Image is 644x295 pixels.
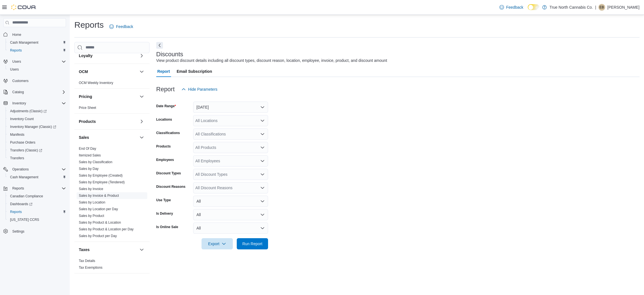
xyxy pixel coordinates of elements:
[205,238,229,249] span: Export
[8,139,38,146] a: Purchase Orders
[12,101,26,106] span: Inventory
[10,166,31,173] button: Operations
[79,153,101,157] a: Itemized Sales
[116,24,133,29] span: Feedback
[6,208,68,216] button: Reports
[497,2,525,13] a: Feedback
[79,167,99,171] span: Sales by Day
[10,156,24,160] span: Transfers
[1,165,68,173] button: Operations
[10,89,66,95] span: Catalog
[242,241,262,247] span: Run Report
[138,52,145,59] button: Loyalty
[6,115,68,123] button: Inventory Count
[79,227,134,231] span: Sales by Product & Location per Day
[79,94,137,99] button: Pricing
[79,135,137,140] button: Sales
[79,153,101,158] span: Itemized Sales
[12,167,29,172] span: Operations
[10,166,66,173] span: Operations
[528,4,539,10] input: Dark Mode
[6,200,68,208] a: Dashboards
[79,214,104,218] span: Sales by Product
[6,192,68,200] button: Canadian Compliance
[6,139,68,146] button: Purchase Orders
[1,31,68,39] button: Home
[10,31,66,38] span: Home
[10,185,26,192] button: Reports
[237,238,268,249] button: Run Report
[8,139,66,146] span: Purchase Orders
[6,173,68,181] button: Cash Management
[156,184,186,189] label: Discount Reasons
[8,201,66,207] span: Dashboards
[260,132,265,136] button: Open list of options
[12,32,21,37] span: Home
[10,109,47,113] span: Adjustments (Classic)
[79,147,96,151] a: End Of Day
[188,86,217,92] span: Hide Parameters
[138,134,145,141] button: Sales
[79,119,96,124] h3: Products
[79,180,125,184] span: Sales by Employee (Tendered)
[79,234,117,238] a: Sales by Product per Day
[79,174,123,177] a: Sales by Employee (Created)
[79,180,125,184] a: Sales by Employee (Tendered)
[8,66,66,73] span: Users
[79,106,96,110] span: Price Sheet
[10,117,34,121] span: Inventory Count
[1,227,68,235] button: Settings
[138,118,145,125] button: Products
[260,186,265,190] button: Open list of options
[156,211,173,216] label: Is Delivery
[10,175,38,179] span: Cash Management
[79,173,123,178] span: Sales by Employee (Created)
[156,51,183,58] h3: Discounts
[79,146,96,151] span: End Of Day
[79,160,112,164] span: Sales by Classification
[6,46,68,54] button: Reports
[8,155,26,161] a: Transfers
[179,84,220,95] button: Hide Parameters
[10,100,28,107] button: Inventory
[10,148,42,153] span: Transfers (Classic)
[8,39,66,46] span: Cash Management
[8,66,21,73] a: Users
[202,238,233,249] button: Export
[10,140,35,145] span: Purchase Orders
[79,69,88,74] h3: OCM
[156,158,174,162] label: Employees
[1,58,68,65] button: Users
[193,209,268,220] button: All
[157,66,170,77] span: Report
[79,266,103,270] a: Tax Exemptions
[10,202,32,206] span: Dashboards
[156,117,172,122] label: Locations
[260,172,265,177] button: Open list of options
[10,78,31,84] a: Customers
[79,53,93,58] h3: Loyalty
[79,247,137,252] button: Taxes
[79,227,134,231] a: Sales by Product & Location per Day
[8,193,45,200] a: Canadian Compliance
[8,131,27,138] a: Manifests
[10,89,26,95] button: Catalog
[8,216,66,223] span: Washington CCRS
[8,216,41,223] a: [US_STATE] CCRS
[8,209,24,215] a: Reports
[8,147,44,154] a: Transfers (Classic)
[6,39,68,46] button: Cash Management
[156,131,180,135] label: Classifications
[79,193,119,198] span: Sales by Invoice & Product
[260,159,265,163] button: Open list of options
[74,257,150,273] div: Taxes
[156,86,175,93] h3: Report
[79,214,104,218] a: Sales by Product
[12,229,24,234] span: Settings
[10,100,66,107] span: Inventory
[193,196,268,207] button: All
[8,193,66,200] span: Canadian Compliance
[10,185,66,192] span: Reports
[8,155,66,161] span: Transfers
[10,40,38,45] span: Cash Management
